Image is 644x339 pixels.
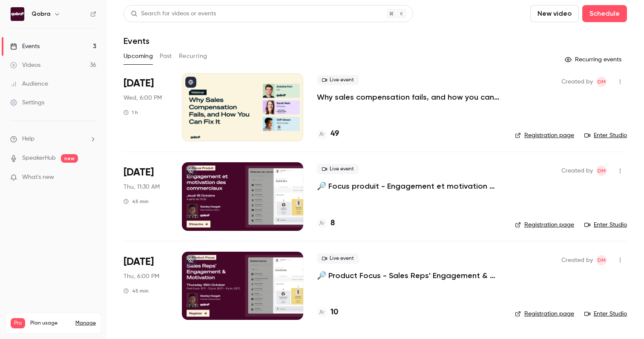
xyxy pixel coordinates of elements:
button: Recurring events [561,53,627,66]
span: [DATE] [124,255,154,269]
span: new [61,154,78,163]
span: Dylan Manceau [596,166,607,176]
div: Oct 16 Thu, 11:30 AM (Europe/Paris) [124,162,168,230]
span: Live event [317,75,359,85]
a: Why sales compensation fails, and how you can fix it [317,92,501,102]
button: Upcoming [124,49,153,63]
span: Thu, 6:00 PM [124,272,159,281]
span: DM [598,255,606,265]
span: Dylan Manceau [596,255,607,265]
iframe: Noticeable Trigger [86,174,96,181]
span: Help [22,135,34,144]
h1: Events [124,36,149,46]
li: help-dropdown-opener [10,135,96,144]
a: 10 [317,307,338,318]
span: [DATE] [124,77,154,90]
span: Created by [561,166,593,176]
span: [DATE] [124,166,154,179]
span: Created by [561,255,593,265]
span: Live event [317,253,359,264]
a: Enter Studio [584,221,627,229]
div: Events [10,42,40,51]
a: 49 [317,128,339,140]
a: Registration page [515,221,574,229]
span: Created by [561,77,593,87]
div: 1 h [124,109,138,116]
button: Past [160,49,172,63]
div: Search for videos or events [131,9,216,18]
span: Plan usage [30,320,70,327]
button: New video [530,5,579,22]
span: What's new [22,173,54,182]
a: 8 [317,218,335,229]
span: Thu, 11:30 AM [124,183,160,191]
span: DM [598,166,606,176]
a: SpeakerHub [22,154,56,163]
h4: 10 [331,307,338,318]
div: Audience [10,80,48,88]
div: Videos [10,61,40,69]
span: Dylan Manceau [596,77,607,87]
a: 🔎 Product Focus - Sales Reps' Engagement & Motivation [317,270,501,281]
span: Pro [11,318,25,328]
span: Wed, 6:00 PM [124,94,162,102]
span: Live event [317,164,359,174]
button: Recurring [179,49,207,63]
a: Manage [75,320,96,327]
a: Enter Studio [584,131,627,140]
h4: 8 [331,218,335,229]
h6: Qobra [32,10,50,18]
img: Qobra [11,7,24,21]
div: Oct 8 Wed, 6:00 PM (Europe/Paris) [124,73,168,141]
h4: 49 [331,128,339,140]
div: Oct 16 Thu, 6:00 PM (Europe/Paris) [124,252,168,320]
div: Settings [10,98,44,107]
a: Registration page [515,131,574,140]
div: 45 min [124,198,149,205]
div: 45 min [124,287,149,294]
a: Enter Studio [584,310,627,318]
button: Schedule [582,5,627,22]
a: 🔎 Focus produit - Engagement et motivation des commerciaux [317,181,501,191]
span: DM [598,77,606,87]
a: Registration page [515,310,574,318]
